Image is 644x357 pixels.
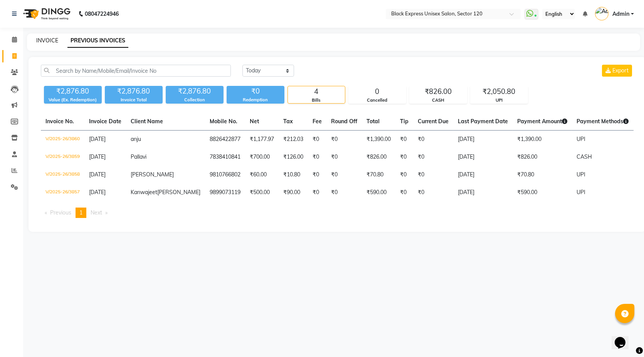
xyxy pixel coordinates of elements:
[41,166,84,184] td: V/2025-26/3858
[349,97,406,104] div: Cancelled
[577,189,585,196] span: UPI
[131,171,174,178] span: [PERSON_NAME]
[313,118,322,125] span: Fee
[245,166,279,184] td: ₹60.00
[362,131,395,149] td: ₹1,390.00
[89,136,106,142] span: [DATE]
[362,166,395,184] td: ₹70.80
[453,184,513,201] td: [DATE]
[413,166,453,184] td: ₹0
[395,184,413,201] td: ₹0
[157,189,200,196] span: [PERSON_NAME]
[288,86,345,97] div: 4
[413,148,453,166] td: ₹0
[513,166,572,184] td: ₹70.80
[41,148,84,166] td: V/2025-26/3859
[471,97,528,104] div: UPI
[577,118,629,125] span: Payment Methods
[131,189,157,196] span: Kanwajeet
[250,118,259,125] span: Net
[205,131,245,149] td: 8826422877
[45,118,74,125] span: Invoice No.
[89,189,106,196] span: [DATE]
[105,86,163,97] div: ₹2,876.80
[308,131,326,149] td: ₹0
[79,209,82,216] span: 1
[41,208,634,218] nav: Pagination
[131,118,163,125] span: Client Name
[326,148,362,166] td: ₹0
[227,97,284,103] div: Redemption
[395,148,413,166] td: ₹0
[517,118,567,125] span: Payment Amount
[595,7,609,20] img: Admin
[577,171,585,178] span: UPI
[283,118,293,125] span: Tax
[410,86,467,97] div: ₹826.00
[326,184,362,201] td: ₹0
[418,118,449,125] span: Current Due
[288,97,345,104] div: Bills
[453,148,513,166] td: [DATE]
[471,86,528,97] div: ₹2,050.80
[413,131,453,149] td: ₹0
[602,65,632,77] button: Export
[362,148,395,166] td: ₹826.00
[50,209,71,216] span: Previous
[245,184,279,201] td: ₹500.00
[41,65,231,77] input: Search by Name/Mobile/Email/Invoice No
[362,184,395,201] td: ₹590.00
[367,118,380,125] span: Total
[400,118,409,125] span: Tip
[395,166,413,184] td: ₹0
[577,153,592,160] span: CASH
[89,171,106,178] span: [DATE]
[131,153,146,160] span: Pallavi
[331,118,357,125] span: Round Off
[612,326,636,349] iframe: chat widget
[279,131,308,149] td: ₹212.03
[513,148,572,166] td: ₹826.00
[612,67,629,74] span: Export
[44,97,102,103] div: Value (Ex. Redemption)
[245,148,279,166] td: ₹700.00
[105,97,163,103] div: Invoice Total
[205,166,245,184] td: 9810766802
[279,166,308,184] td: ₹10.80
[326,131,362,149] td: ₹0
[453,166,513,184] td: [DATE]
[308,184,326,201] td: ₹0
[131,136,141,142] span: anju
[227,86,284,97] div: ₹0
[91,209,102,216] span: Next
[458,118,508,125] span: Last Payment Date
[205,184,245,201] td: 9899073119
[326,166,362,184] td: ₹0
[205,148,245,166] td: 7838410841
[577,136,585,142] span: UPI
[513,131,572,149] td: ₹1,390.00
[41,131,84,149] td: V/2025-26/3860
[89,153,106,160] span: [DATE]
[36,37,58,44] a: INVOICE
[612,10,629,18] span: Admin
[413,184,453,201] td: ₹0
[453,131,513,149] td: [DATE]
[20,3,72,25] img: logo
[395,131,413,149] td: ₹0
[44,86,102,97] div: ₹2,876.80
[513,184,572,201] td: ₹590.00
[279,148,308,166] td: ₹126.00
[210,118,237,125] span: Mobile No.
[41,184,84,201] td: V/2025-26/3857
[85,3,119,25] b: 08047224946
[349,86,406,97] div: 0
[410,97,467,104] div: CASH
[89,118,121,125] span: Invoice Date
[67,34,128,48] a: PREVIOUS INVOICES
[308,148,326,166] td: ₹0
[279,184,308,201] td: ₹90.00
[166,97,224,103] div: Collection
[166,86,224,97] div: ₹2,876.80
[245,131,279,149] td: ₹1,177.97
